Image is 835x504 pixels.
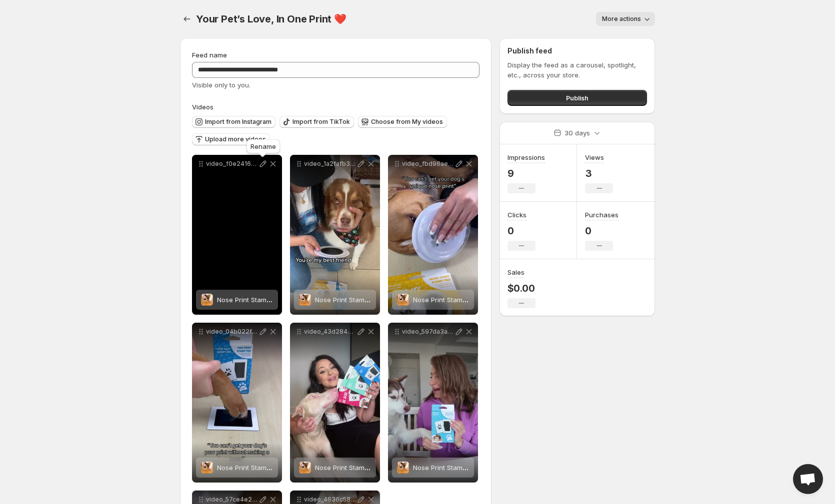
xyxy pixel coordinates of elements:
img: Nose Print Stamp Pads [201,294,213,306]
h3: Views [585,152,604,162]
span: Videos [192,103,213,111]
span: Nose Print Stamp Pads [217,464,288,472]
p: video_04b022f4048a415db0cdc8f1ca4f1170 [206,328,258,336]
span: Your Pet’s Love, In One Print ❤️ [196,13,346,25]
p: $0.00 [507,282,535,294]
div: video_1a2fafb345142dd83a089b758f5a01caNose Print Stamp PadsNose Print Stamp Pads [290,155,380,315]
h2: Publish feed [507,46,647,56]
p: 0 [585,225,618,237]
span: Choose from My videos [371,118,443,126]
span: Import from TikTok [292,118,350,126]
p: 9 [507,167,545,179]
button: Import from TikTok [279,116,354,128]
button: Choose from My videos [358,116,447,128]
div: video_04b022f4048a415db0cdc8f1ca4f1170Nose Print Stamp PadsNose Print Stamp Pads [192,323,282,483]
p: video_f0e24164f10e5c7b70219ca3486550d4 [206,160,258,168]
img: Nose Print Stamp Pads [201,462,213,474]
a: Open chat [793,464,823,494]
div: video_fbd96ae8ade8bf7e291dd11597cfc5d7Nose Print Stamp PadsNose Print Stamp Pads [388,155,478,315]
h3: Purchases [585,210,618,220]
button: Settings [180,12,194,26]
img: Nose Print Stamp Pads [299,462,311,474]
p: video_597da3aae7e110c8df18aaacfe33c135 [402,328,454,336]
button: Import from Instagram [192,116,275,128]
img: Nose Print Stamp Pads [397,462,409,474]
p: 30 days [564,128,590,138]
p: video_4636c58c6abb867963a54ad482486407 [304,496,356,504]
span: Feed name [192,51,227,59]
p: Display the feed as a carousel, spotlight, etc., across your store. [507,60,647,80]
p: 0 [507,225,535,237]
p: video_43d2844ec92b02a2e1746350298a1340 [304,328,356,336]
button: Publish [507,90,647,106]
span: Nose Print Stamp Pads [413,296,484,304]
span: More actions [602,15,641,23]
span: Nose Print Stamp Pads [315,464,386,472]
span: Nose Print Stamp Pads [217,296,288,304]
div: video_43d2844ec92b02a2e1746350298a1340Nose Print Stamp PadsNose Print Stamp Pads [290,323,380,483]
p: video_1a2fafb345142dd83a089b758f5a01ca [304,160,356,168]
span: Nose Print Stamp Pads [315,296,386,304]
div: video_f0e24164f10e5c7b70219ca3486550d4Nose Print Stamp PadsNose Print Stamp Pads [192,155,282,315]
div: video_597da3aae7e110c8df18aaacfe33c135Nose Print Stamp PadsNose Print Stamp Pads [388,323,478,483]
p: video_57ce4e2d4ccd17c74e02996105c47fd7 [206,496,258,504]
span: Import from Instagram [205,118,271,126]
img: Nose Print Stamp Pads [397,294,409,306]
button: More actions [596,12,655,26]
h3: Sales [507,267,524,277]
span: Upload more videos [205,135,266,143]
img: Nose Print Stamp Pads [299,294,311,306]
span: Nose Print Stamp Pads [413,464,484,472]
span: Publish [566,93,588,103]
p: 3 [585,167,613,179]
h3: Impressions [507,152,545,162]
p: video_fbd96ae8ade8bf7e291dd11597cfc5d7 [402,160,454,168]
button: Upload more videos [192,133,270,145]
h3: Clicks [507,210,526,220]
span: Visible only to you. [192,81,250,89]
